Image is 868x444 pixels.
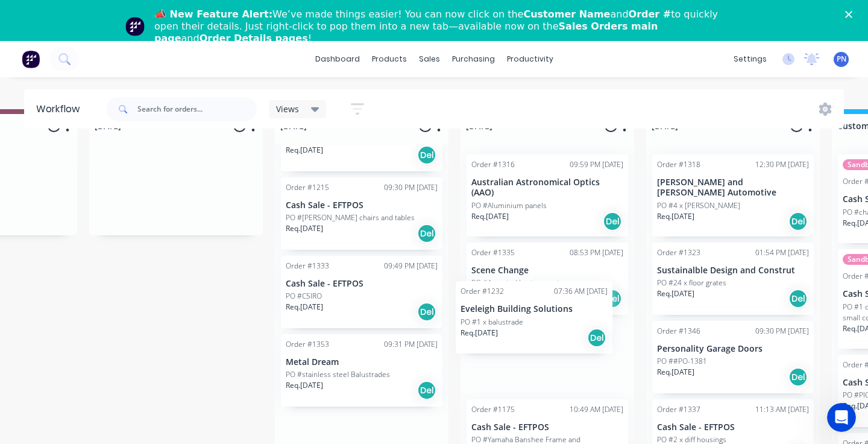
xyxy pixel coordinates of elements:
[36,102,86,116] div: Workflow
[366,50,413,68] div: products
[22,50,40,68] img: Factory
[446,50,501,68] div: purchasing
[629,8,671,20] b: Order #
[728,50,773,68] div: settings
[200,33,308,44] b: Order Details pages
[154,8,272,20] b: 📣 New Feature Alert:
[276,103,299,115] span: Views
[413,50,446,68] div: sales
[523,8,610,20] b: Customer Name
[309,50,366,68] a: dashboard
[827,403,856,432] iframe: Intercom live chat
[845,11,857,18] div: Close
[154,21,658,44] b: Sales Orders main page
[154,8,723,45] div: We’ve made things easier! You can now click on the and to quickly open their details. Just right-...
[137,97,257,121] input: Search for orders...
[501,50,559,68] div: productivity
[125,17,145,36] img: Profile image for Team
[837,54,846,65] span: PN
